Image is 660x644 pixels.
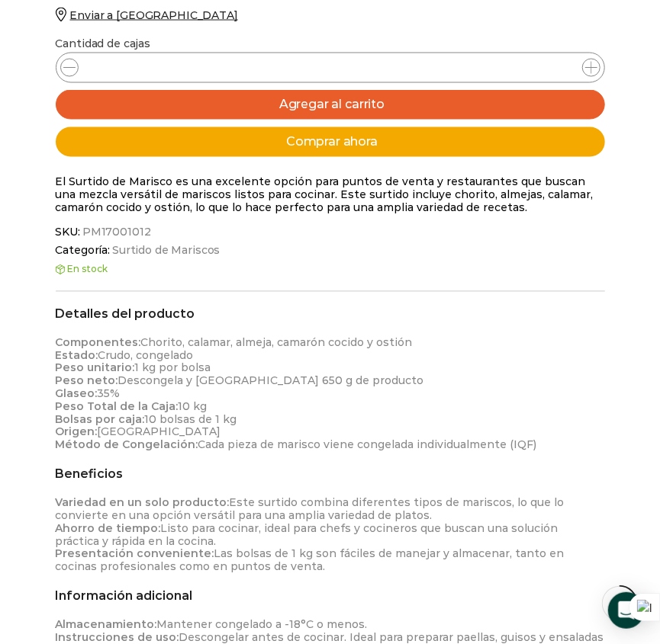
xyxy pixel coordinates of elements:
[56,497,605,574] p: Este surtido combina diferentes tipos de mariscos, lo que lo convierte en una opción versátil par...
[316,57,345,78] input: Product quantity
[56,374,118,388] strong: Peso neto:
[56,90,605,120] button: Agregar al carrito
[56,425,98,439] strong: Origen:
[56,226,605,239] span: SKU:
[56,336,141,350] strong: Componentes:
[56,349,98,363] strong: Estado:
[56,264,605,275] p: En stock
[608,592,645,629] div: Open Intercom Messenger
[56,176,605,214] p: El Surtido de Marisco es una excelente opción para puntos de venta y restaurantes que buscan una ...
[70,8,238,22] span: Enviar a [GEOGRAPHIC_DATA]
[56,387,98,401] strong: Glaseo:
[80,226,151,239] span: PM17001012
[56,8,238,22] a: Enviar a [GEOGRAPHIC_DATA]
[56,361,135,375] strong: Peso unitario:
[56,37,605,50] p: Cantidad de cajas
[56,307,605,322] h2: Detalles del producto
[56,589,605,604] h2: Información adicional
[56,127,605,157] button: Comprar ahora
[56,245,605,258] span: Categoría:
[56,547,214,561] strong: Presentación conveniente:
[56,522,161,536] strong: Ahorro de tiempo:
[56,618,157,632] strong: Almacenamiento:
[110,245,220,258] a: Surtido de Mariscos
[56,438,198,452] strong: Método de Congelación:
[56,413,145,427] strong: Bolsas por caja:
[56,400,179,414] strong: Peso Total de la Caja:
[56,467,605,482] h2: Beneficios
[56,337,605,452] p: Chorito, calamar, almeja, camarón cocido y ostión Crudo, congelado 1 kg por bolsa Descongela y [G...
[56,496,230,510] strong: Variedad en un solo producto:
